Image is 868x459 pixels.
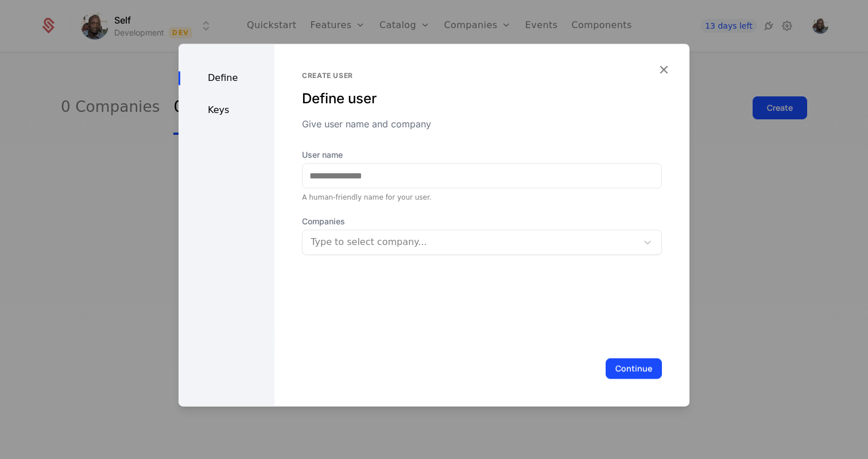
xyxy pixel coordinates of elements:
div: Define [179,71,274,85]
div: Define user [302,90,662,108]
label: User name [302,149,662,161]
div: Create user [302,71,662,80]
div: A human-friendly name for your user. [302,193,662,202]
span: Companies [302,216,662,227]
button: Continue [606,358,662,379]
div: Give user name and company [302,117,662,131]
div: Type to select company... [311,235,631,249]
div: Keys [179,103,274,117]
